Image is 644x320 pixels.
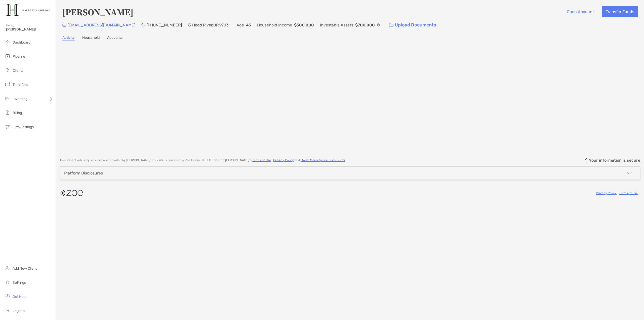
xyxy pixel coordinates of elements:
span: Firm Settings [13,125,34,129]
p: [EMAIL_ADDRESS][DOMAIN_NAME] [67,22,135,28]
span: Clients [13,68,23,73]
p: Household Income [257,22,292,28]
h4: [PERSON_NAME] [62,6,133,18]
span: Add New Client [13,266,37,271]
img: Location Icon [188,23,191,27]
img: Phone Icon [141,23,145,27]
p: Hood River , OR , 97031 [192,22,230,28]
span: Billing [13,111,22,115]
a: Upload Documents [386,20,439,30]
img: firm-settings icon [5,124,11,130]
a: Privacy Policy [596,191,617,195]
img: Zoe Logo [6,2,50,20]
span: Investing [13,97,27,101]
div: Platform Disclosures [64,171,103,175]
p: Your information is secure [589,158,640,163]
img: Email Icon [62,24,66,27]
p: [PHONE_NUMBER] [146,22,182,28]
img: dashboard icon [5,39,11,45]
img: logout icon [5,307,11,313]
a: Terms of Use [619,191,638,195]
img: Info Icon [377,23,380,26]
p: Investment advisory services are provided by [PERSON_NAME] . This site is powered by Zoe Financia... [60,158,346,162]
img: settings icon [5,279,11,285]
p: $500,000 [294,22,314,28]
a: Activity [62,35,75,41]
p: 45 [246,22,251,28]
a: Model Marketplace Disclosures [301,158,345,162]
img: company logo [60,187,83,199]
img: investing icon [5,95,11,101]
span: Get Help [13,295,26,299]
img: transfers icon [5,81,11,87]
span: Log out [13,309,25,313]
span: Settings [13,280,26,285]
button: Open Account [563,6,598,17]
span: Dashboard [13,40,30,45]
img: add_new_client icon [5,265,11,271]
span: Pipeline [13,54,25,59]
img: pipeline icon [5,53,11,59]
img: icon arrow [626,170,632,176]
p: Investable Assets [320,22,353,28]
button: Transfer Funds [602,6,638,17]
img: billing icon [5,110,11,116]
span: [PERSON_NAME]! [6,27,53,31]
p: $700,000 [355,22,375,28]
img: get-help icon [5,293,11,299]
span: Transfers [13,83,28,87]
p: Age [236,22,244,28]
img: clients icon [5,67,11,73]
a: Privacy Policy [273,158,294,162]
a: Accounts [107,35,123,41]
a: Household [82,35,100,41]
img: button icon [389,23,393,27]
a: Terms of Use [252,158,271,162]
